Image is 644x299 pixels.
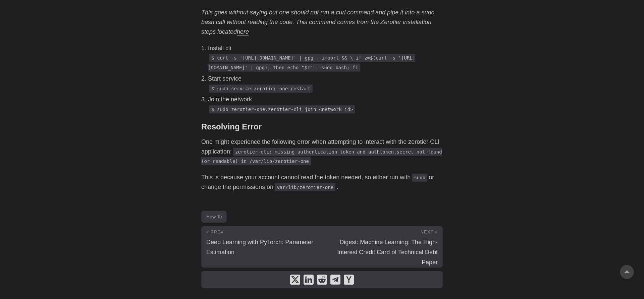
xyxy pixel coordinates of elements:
[208,95,443,104] p: Join the network
[208,43,443,53] p: Install cli
[237,28,249,35] a: here
[208,54,415,72] code: $ curl -s '[URL][DOMAIN_NAME]' | gpg --import && \ if z=$(curl -s '[URL][DOMAIN_NAME]' | gpg); th...
[337,239,438,266] span: Digest: Machine Learning: The High-Interest Credit Card of Technical Debt Paper
[304,275,314,285] a: share Install Zerotier CLI Linux on linkedin
[330,275,340,285] a: share Install Zerotier CLI Linux on telegram
[206,229,224,234] span: « Prev
[620,265,634,279] a: go to top
[322,226,442,267] a: Next » Digest: Machine Learning: The High-Interest Credit Card of Technical Debt Paper
[209,105,355,113] code: $ sudo zerotier-one.zerotier-cli join <network id>
[208,74,443,84] p: Start service
[201,148,442,166] code: zerotier-cli: missing authentication token and authtoken.secret not found (or readable) in /var/l...
[421,229,438,234] span: Next »
[209,85,313,93] code: $ sudo service zerotier-one restart
[201,137,443,166] p: One might experience the following error when attempting to interact with the zerotier CLI applic...
[202,226,322,267] a: « Prev Deep Learning with PyTorch: Parameter Estimation
[290,275,300,285] a: share Install Zerotier CLI Linux on x
[201,122,443,132] h3: Resolving Error
[275,183,335,191] code: var/lib/zerotier-one
[206,239,313,256] span: Deep Learning with PyTorch: Parameter Estimation
[201,9,434,35] em: This goes without saying but one should not run a curl command and pipe it into a sudo bash call ...
[317,275,327,285] a: share Install Zerotier CLI Linux on reddit
[201,211,227,223] a: How To
[344,275,354,285] a: share Install Zerotier CLI Linux on ycombinator
[412,174,427,182] code: sudo
[201,173,443,192] p: This is because your account cannot read the token needed, so either run with or change the permi...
